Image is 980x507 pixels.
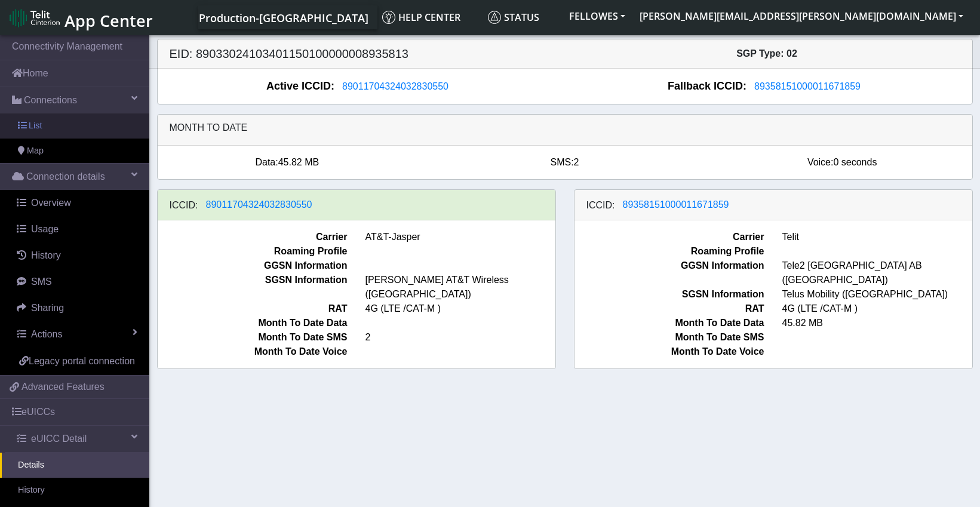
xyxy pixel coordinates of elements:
span: AT&T-Jasper [357,230,564,244]
span: App Center [64,10,153,32]
span: 89011704324032830550 [206,199,312,210]
img: logo-telit-cinterion-gw-new.png [10,8,60,27]
span: Month To Date Voice [149,345,357,359]
h6: Month to date [170,122,960,133]
span: Legacy portal connection [29,356,135,366]
a: Usage [5,216,149,242]
span: History [31,250,61,260]
span: SMS [31,276,52,287]
span: Overview [31,198,71,208]
span: Sharing [31,303,64,313]
span: List [29,119,42,133]
img: knowledge.svg [382,11,395,24]
a: Status [483,5,562,29]
span: SMS: [550,157,573,167]
a: eUICC Detail [5,426,149,452]
span: Production-[GEOGRAPHIC_DATA] [199,11,368,25]
span: Fallback ICCID: [668,78,746,94]
span: Month To Date SMS [566,330,773,345]
a: App Center [10,5,151,30]
span: eUICC Detail [31,432,87,446]
span: [PERSON_NAME] AT&T Wireless ([GEOGRAPHIC_DATA]) [357,273,564,302]
h6: ICCID: [170,199,198,211]
a: History [5,242,149,269]
img: status.svg [488,11,501,24]
h5: EID: 89033024103401150100000008935813 [161,47,565,61]
span: 89011704324032830550 [342,81,448,91]
span: Status [488,11,539,24]
span: 4G (LTE /CAT-M ) [357,302,564,316]
span: RAT [566,302,773,316]
span: Month To Date Voice [566,345,773,359]
span: 2 [357,330,564,345]
button: FELLOWES [562,5,632,27]
span: Connection details [26,170,105,184]
span: GGSN Information [566,259,773,287]
span: 89358151000011671859 [754,81,861,91]
span: Carrier [566,230,773,244]
a: Your current platform instance [198,5,368,29]
span: Roaming Profile [566,244,773,259]
span: Usage [31,224,59,234]
span: Voice: [807,157,834,167]
span: Data: [255,157,278,167]
span: Month To Date Data [566,316,773,330]
a: Actions [5,321,149,348]
span: Advanced Features [21,380,105,394]
a: SMS [5,269,149,295]
span: 2 [574,157,579,167]
h6: ICCID: [586,199,615,211]
span: Help center [382,11,460,24]
button: 89358151000011671859 [746,79,868,94]
span: Actions [31,329,62,339]
span: Carrier [149,230,357,244]
span: SGSN Information [149,273,357,302]
button: [PERSON_NAME][EMAIL_ADDRESS][PERSON_NAME][DOMAIN_NAME] [632,5,970,27]
span: 0 seconds [833,157,877,167]
span: Month To Date Data [149,316,357,330]
span: RAT [149,302,357,316]
button: 89011704324032830550 [334,79,456,94]
a: Overview [5,190,149,216]
span: SGP Type: 02 [736,48,797,59]
button: 89011704324032830550 [198,197,320,213]
span: 45.82 MB [278,157,319,167]
span: Active ICCID: [266,78,334,94]
a: Sharing [5,295,149,321]
span: GGSN Information [149,259,357,273]
span: SGSN Information [566,287,773,302]
span: Month To Date SMS [149,330,357,345]
span: Roaming Profile [149,244,357,259]
span: Map [27,145,44,158]
button: 89358151000011671859 [615,197,737,213]
a: Help center [377,5,483,29]
span: 89358151000011671859 [623,199,729,210]
span: Connections [24,93,77,107]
